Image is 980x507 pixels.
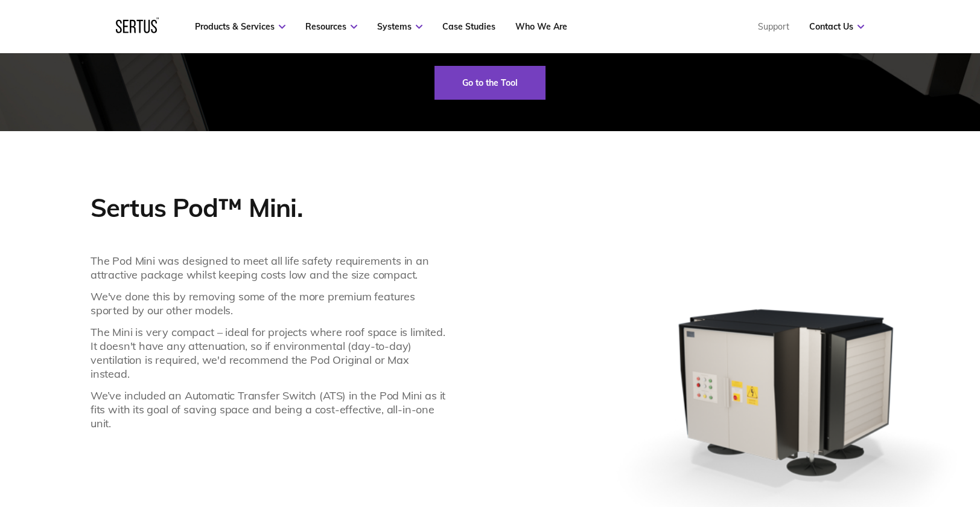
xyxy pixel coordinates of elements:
p: Sertus Pod™ Mini. [91,192,447,224]
p: We've done this by removing some of the more premium features sported by our other models. [91,289,447,317]
iframe: Chat Widget [920,449,980,507]
a: Case Studies [442,21,495,32]
p: The Pod Mini was designed to meet all life safety requirements in an attractive package whilst ke... [91,254,447,282]
a: Resources [305,21,357,32]
p: The Mini is very compact – ideal for projects where roof space is limited. It doesn't have any at... [91,325,447,381]
a: Systems [377,21,422,32]
a: Products & Services [195,21,285,32]
a: Go to the Tool [434,66,546,100]
p: We’ve included an Automatic Transfer Switch (ATS) in the Pod Mini as it fits with its goal of sav... [91,389,447,430]
a: Who We Are [515,21,567,32]
a: Contact Us [809,21,864,32]
a: Support [758,21,789,32]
